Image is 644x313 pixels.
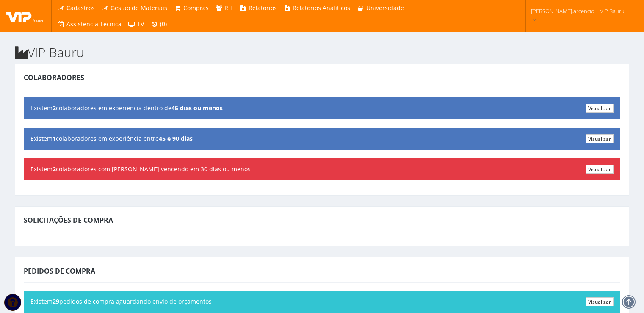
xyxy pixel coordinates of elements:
[293,4,350,12] span: Relatórios Analíticos
[531,7,625,15] span: [PERSON_NAME].arcencio | VIP Bauru
[6,10,44,22] img: logo
[111,4,167,12] span: Gestão de Materiais
[586,104,614,113] a: Visualizar
[24,97,620,119] div: Existem colaboradores em experiência dentro de
[66,20,122,28] span: Assistência Técnica
[586,165,614,174] a: Visualizar
[224,4,232,12] span: RH
[53,165,56,173] b: 2
[249,4,277,12] span: Relatórios
[54,16,125,32] a: Assistência Técnica
[53,297,59,305] b: 29
[586,134,614,143] a: Visualizar
[137,20,144,28] span: TV
[24,215,113,225] span: Solicitações de Compra
[24,158,620,180] div: Existem colaboradores com [PERSON_NAME] vencendo em 30 dias ou menos
[159,134,193,143] b: 45 e 90 dias
[66,4,95,12] span: Cadastros
[24,128,620,150] div: Existem colaboradores em experiência entre
[53,134,56,143] b: 1
[586,297,614,306] a: Visualizar
[125,16,148,32] a: TV
[171,104,223,112] b: 45 dias ou menos
[183,4,209,12] span: Compras
[24,73,84,82] span: Colaboradores
[366,4,404,12] span: Universidade
[15,45,629,59] h2: VIP Bauru
[24,266,95,276] span: Pedidos de Compra
[147,16,170,32] a: (0)
[24,291,620,313] div: Existem pedidos de compra aguardando envio de orçamentos
[53,104,56,112] b: 2
[160,20,167,28] span: (0)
